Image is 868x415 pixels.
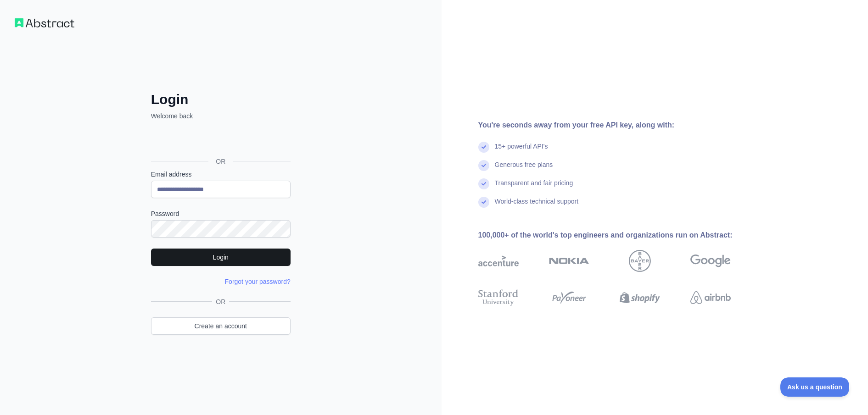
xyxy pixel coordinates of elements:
[225,278,291,285] a: Forgot your password?
[151,170,291,179] label: Email address
[478,288,519,308] img: stanford university
[146,131,293,151] iframe: Sign in with Google Button
[478,197,489,208] img: check mark
[690,250,731,272] img: google
[478,160,489,171] img: check mark
[629,250,651,272] img: bayer
[151,111,291,121] p: Welcome back
[151,209,291,218] label: Password
[549,250,589,272] img: nokia
[15,18,74,28] img: Workflow
[478,142,489,153] img: check mark
[495,142,548,160] div: 15+ powerful API's
[208,157,233,166] span: OR
[478,230,760,241] div: 100,000+ of the world's top engineers and organizations run on Abstract:
[151,317,291,335] a: Create an account
[780,377,850,397] iframe: Toggle Customer Support
[549,288,589,308] img: payoneer
[151,91,291,108] h2: Login
[478,250,519,272] img: accenture
[151,249,291,266] button: Login
[620,288,660,308] img: shopify
[495,178,573,197] div: Transparent and fair pricing
[478,178,489,189] img: check mark
[495,197,579,215] div: World-class technical support
[212,297,229,306] span: OR
[478,120,760,131] div: You're seconds away from your free API key, along with:
[495,160,553,178] div: Generous free plans
[690,288,731,308] img: airbnb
